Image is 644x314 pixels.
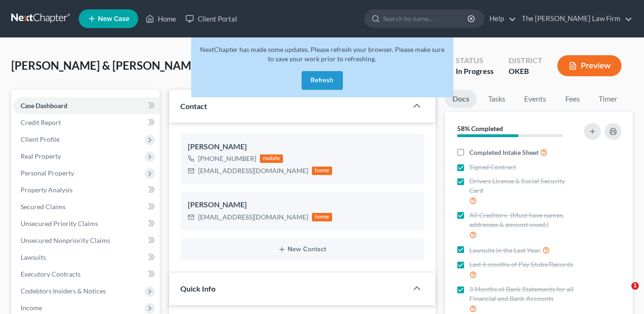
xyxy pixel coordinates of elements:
a: Home [141,10,181,27]
div: In Progress [456,66,494,77]
div: [PERSON_NAME] [188,199,417,211]
span: Personal Property [21,169,74,177]
span: Property Analysis [21,186,73,194]
div: [EMAIL_ADDRESS][DOMAIN_NAME] [198,166,308,175]
span: Executory Contracts [21,270,81,278]
a: Unsecured Nonpriority Claims [13,232,160,249]
div: Status [456,55,494,66]
span: NextChapter has made some updates. Please refresh your browser. Please make sure to save your wor... [200,45,444,63]
a: Client Portal [181,10,242,27]
input: Search by name... [383,10,469,27]
span: Credit Report [21,118,61,126]
div: home [312,213,333,221]
span: Case Dashboard [21,102,67,110]
a: Help [485,10,516,27]
span: [PERSON_NAME] & [PERSON_NAME] [11,58,201,72]
a: Events [517,90,554,108]
a: Timer [591,90,625,108]
span: Unsecured Nonpriority Claims [21,236,110,244]
div: District [509,55,542,66]
a: Executory Contracts [13,266,160,283]
a: Case Dashboard [13,97,160,114]
span: Last 6 months of Pay Stubs/Records [469,260,573,269]
span: Real Property [21,152,61,160]
span: Secured Claims [21,203,66,211]
a: Lawsuits [13,249,160,266]
button: Preview [557,55,622,76]
div: [PERSON_NAME] [188,141,417,153]
span: New Case [98,15,129,22]
span: Lawsuits in the Last Year. [469,246,541,255]
a: Credit Report [13,114,160,131]
div: home [312,167,333,175]
span: Signed Contract [469,162,516,172]
span: Income [21,304,42,312]
a: Docs [445,90,477,108]
div: [PHONE_NUMBER] [198,154,256,163]
a: The [PERSON_NAME] Law Firm [517,10,632,27]
span: Client Profile [21,135,59,143]
span: All Creditors- (Must have names, addresses & amount owed.) [469,211,578,229]
span: Completed Intake Sheet [469,148,539,157]
a: Fees [557,90,587,108]
button: Refresh [302,71,343,90]
span: 1 [631,282,639,290]
span: Lawsuits [21,253,46,261]
a: Tasks [481,90,513,108]
a: Property Analysis [13,182,160,198]
span: Codebtors Insiders & Notices [21,287,106,295]
iframe: Intercom live chat [612,282,635,305]
a: Unsecured Priority Claims [13,215,160,232]
div: [EMAIL_ADDRESS][DOMAIN_NAME] [198,212,308,222]
strong: 58% Completed [457,124,503,132]
span: 3 Months of Bank Statements for all Financial and Bank Accounts [469,285,578,303]
div: OKEB [509,66,542,77]
span: Unsecured Priority Claims [21,219,98,227]
span: Contact [180,102,207,110]
span: Quick Info [180,284,215,293]
button: New Contact [188,246,417,253]
span: Drivers License & Social Security Card [469,176,578,195]
div: mobile [260,154,283,163]
a: Secured Claims [13,198,160,215]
